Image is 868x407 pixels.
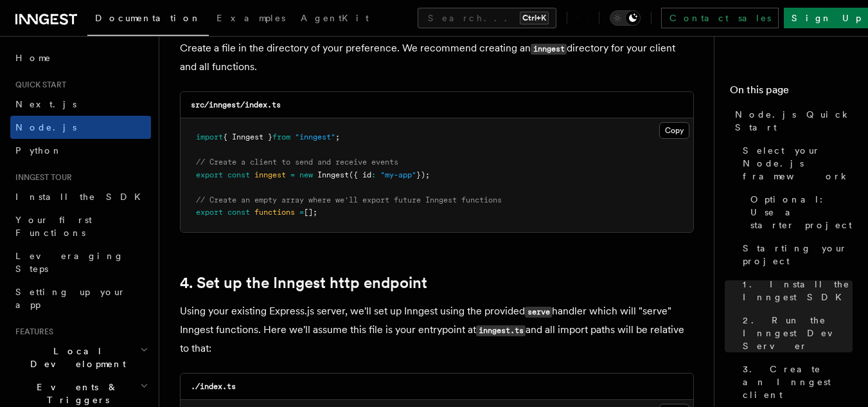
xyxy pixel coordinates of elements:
span: 2. Run the Inngest Dev Server [743,314,853,352]
a: Node.js [10,116,151,139]
button: Copy [659,122,689,139]
a: Next.js [10,93,151,116]
span: Your first Functions [15,215,92,238]
a: AgentKit [293,4,376,35]
a: Starting your project [738,237,853,273]
span: export [196,208,223,217]
a: 1. Install the Inngest SDK [738,273,853,309]
a: Examples [209,4,293,35]
span: { Inngest } [223,132,272,141]
span: // Create an empty array where we'll export future Inngest functions [196,195,502,204]
span: Features [10,327,53,337]
span: Setting up your app [15,287,126,310]
a: 3. Create an Inngest client [738,357,853,406]
span: Documentation [95,13,201,23]
span: Home [15,51,51,64]
span: Optional: Use a starter project [750,193,853,231]
span: Leveraging Steps [15,251,124,274]
span: Node.js Quick Start [735,108,853,134]
span: Select your Node.js framework [743,144,853,183]
a: Node.js Quick Start [730,103,853,139]
a: Documentation [87,4,209,36]
button: Local Development [10,339,151,375]
span: Inngest tour [10,172,72,183]
button: Search...Ctrl+K [418,8,556,28]
span: AgentKit [301,13,369,23]
span: ; [335,132,340,141]
code: inngest [531,44,567,55]
a: Python [10,139,151,162]
span: from [272,132,290,141]
button: Toggle dark mode [610,10,641,26]
span: Events & Triggers [10,381,140,406]
span: }); [416,170,430,179]
a: 2. Run the Inngest Dev Server [738,309,853,357]
span: "inngest" [295,132,335,141]
h4: On this page [730,82,853,103]
span: Local Development [10,345,140,370]
span: 3. Create an Inngest client [743,363,853,401]
span: Quick start [10,80,66,90]
a: Select your Node.js framework [738,139,853,188]
span: Inngest [317,170,349,179]
span: "my-app" [380,170,416,179]
span: Python [15,145,62,156]
a: Optional: Use a starter project [745,188,853,237]
span: inngest [254,170,286,179]
a: Contact sales [661,8,779,28]
span: new [299,170,313,179]
a: Install the SDK [10,185,151,208]
code: serve [525,307,552,318]
span: Node.js [15,122,76,132]
span: Starting your project [743,242,853,267]
code: ./index.ts [191,382,236,391]
p: Create a file in the directory of your preference. We recommend creating an directory for your cl... [180,39,694,76]
a: Leveraging Steps [10,244,151,280]
a: Home [10,46,151,69]
span: ({ id [349,170,371,179]
span: []; [304,208,317,217]
span: functions [254,208,295,217]
span: = [299,208,304,217]
p: Using your existing Express.js server, we'll set up Inngest using the provided handler which will... [180,302,694,357]
span: = [290,170,295,179]
span: Install the SDK [15,192,148,202]
span: const [227,208,250,217]
a: Your first Functions [10,208,151,244]
span: // Create a client to send and receive events [196,158,398,167]
code: src/inngest/index.ts [191,100,281,109]
span: Next.js [15,99,76,109]
a: Setting up your app [10,280,151,316]
span: import [196,132,223,141]
span: export [196,170,223,179]
span: Examples [217,13,285,23]
span: 1. Install the Inngest SDK [743,278,853,303]
code: inngest.ts [476,325,526,336]
kbd: Ctrl+K [520,12,549,24]
span: const [227,170,250,179]
a: 4. Set up the Inngest http endpoint [180,274,427,292]
span: : [371,170,376,179]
